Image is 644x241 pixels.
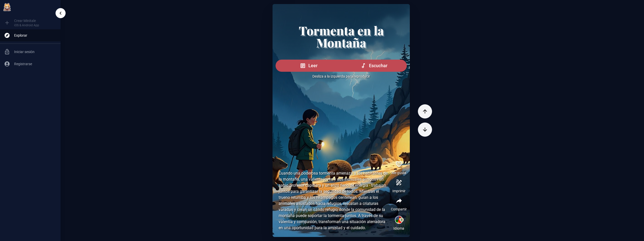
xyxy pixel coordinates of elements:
span: Explorar [14,33,57,38]
img: Minitale [2,2,12,12]
span: Leer [308,62,317,69]
span: Escuchar [369,62,387,69]
span: Iniciar sesión [14,49,57,54]
button: sidebar toggle [56,8,66,18]
div: Cuando una poderosa tormenta amenaza a los habitantes de la montaña, una valiente joven y sus inu... [279,170,390,231]
p: Desliza a la izquierda para reproducir [276,74,407,79]
p: Imprimir [392,188,406,194]
button: Leer [276,60,341,72]
button: 3 [393,214,405,226]
span: Registrarse [14,61,57,66]
p: Compartir [391,207,407,212]
div: 3 [399,218,404,222]
h1: Tormenta en la Montaña [276,24,407,49]
p: Idioma [393,226,404,231]
button: Escuchar [341,60,407,72]
p: Me gusta [392,170,406,175]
